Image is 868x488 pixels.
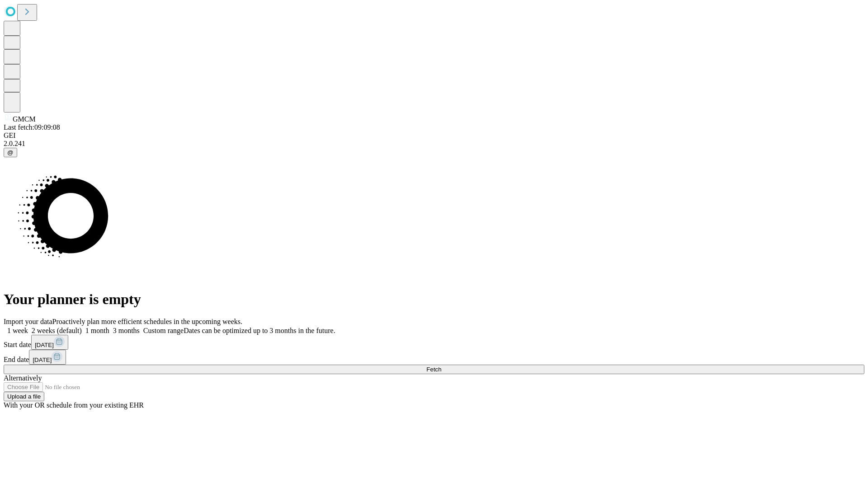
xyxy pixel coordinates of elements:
[4,291,864,308] h1: Your planner is empty
[33,357,52,363] span: [DATE]
[4,318,52,325] span: Import your data
[426,366,441,373] span: Fetch
[4,365,864,374] button: Fetch
[7,327,28,334] span: 1 week
[13,115,36,123] span: GMCM
[31,335,68,350] button: [DATE]
[52,318,242,325] span: Proactively plan more efficient schedules in the upcoming weeks.
[4,335,864,350] div: Start date
[4,131,864,140] div: GEI
[143,327,184,334] span: Custom range
[85,327,109,334] span: 1 month
[4,392,44,401] button: Upload a file
[4,140,864,148] div: 2.0.241
[4,123,60,131] span: Last fetch: 09:09:08
[4,401,144,409] span: With your OR schedule from your existing EHR
[7,149,14,156] span: @
[4,350,864,365] div: End date
[184,327,335,334] span: Dates can be optimized up to 3 months in the future.
[35,342,54,348] span: [DATE]
[29,350,66,365] button: [DATE]
[32,327,82,334] span: 2 weeks (default)
[113,327,140,334] span: 3 months
[4,148,17,157] button: @
[4,374,42,382] span: Alternatively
